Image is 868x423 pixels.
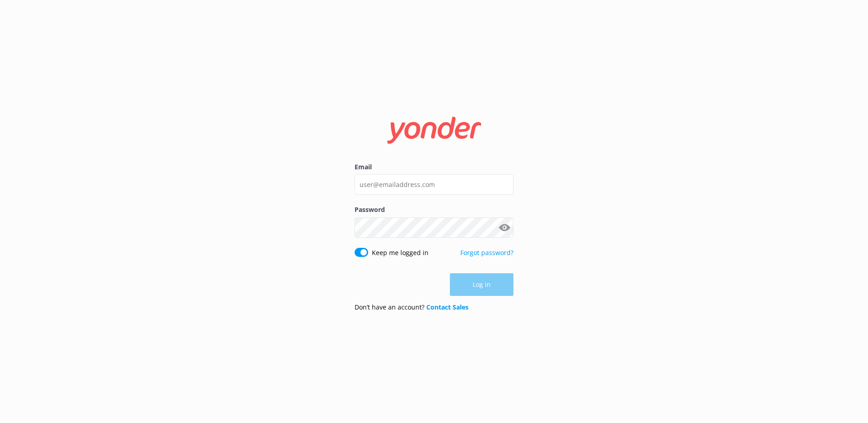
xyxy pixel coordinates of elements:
[426,303,469,311] a: Contact Sales
[372,248,429,258] label: Keep me logged in
[355,205,513,215] label: Password
[355,162,513,172] label: Email
[460,248,513,257] a: Forgot password?
[355,302,469,312] p: Don’t have an account?
[355,174,513,195] input: user@emailaddress.com
[495,218,513,236] button: Show password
